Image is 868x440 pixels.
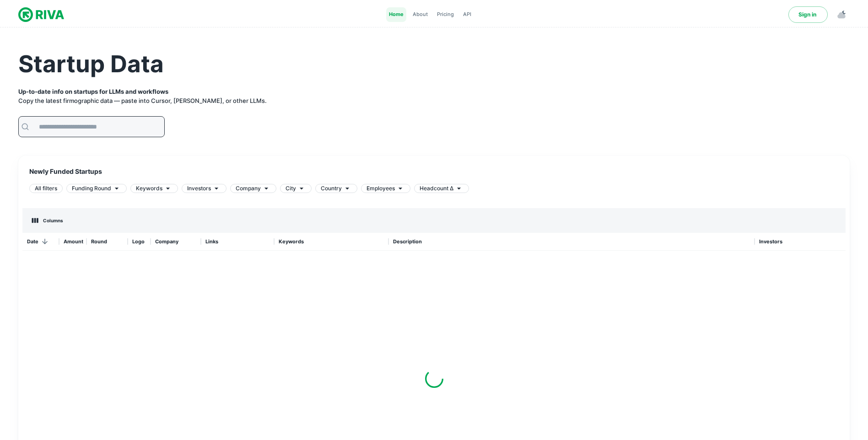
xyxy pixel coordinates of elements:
span: Headcount Δ [420,184,453,193]
div: Round [91,233,107,251]
span: Country [321,184,342,193]
div: Keywords [274,233,388,251]
div: Company [155,233,178,251]
div: Amount [64,233,83,251]
div: Amount [59,233,86,251]
strong: Up-to-date info on startups for LLMs and workflows [18,88,168,95]
div: Investors [759,233,782,251]
div: Employees [361,184,410,193]
div: Company [151,233,201,251]
span: Newly Funded Startups [29,166,839,177]
div: Date [27,233,38,251]
span: Pricing [437,11,454,18]
div: Headcount Δ [414,184,469,193]
div: Description [393,233,422,251]
a: Sign in [788,6,828,23]
div: Description [388,233,755,251]
a: Pricing [434,7,457,22]
div: Keywords [130,184,178,193]
span: API [463,11,471,18]
div: Links [205,233,218,251]
div: Funding Round [66,184,127,193]
div: Country [315,184,357,193]
div: All filters [29,184,63,193]
button: Sort [38,235,51,248]
button: Select columns [30,215,65,225]
span: Home [389,11,404,18]
span: Funding Round [72,184,111,193]
span: Employees [367,184,395,193]
a: Home [386,7,406,22]
div: Date [22,233,59,251]
div: Keywords [279,233,304,251]
a: About [410,7,431,22]
div: Company [230,184,276,193]
span: About [413,11,428,18]
p: Copy the latest firmographic data — paste into Cursor, [PERSON_NAME], or other LLMs. [18,87,850,105]
span: City [286,184,296,193]
a: API [460,7,474,22]
div: Investors [182,184,226,193]
h1: Startup Data [18,49,850,79]
div: Logo [132,233,145,251]
div: City [280,184,312,193]
div: Round [86,233,128,251]
span: Company [236,184,261,193]
span: Keywords [136,184,162,193]
img: logo.svg [18,5,64,24]
span: Investors [187,184,211,193]
span: All filters [30,184,62,193]
div: Links [201,233,274,251]
div: Logo [128,233,151,251]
